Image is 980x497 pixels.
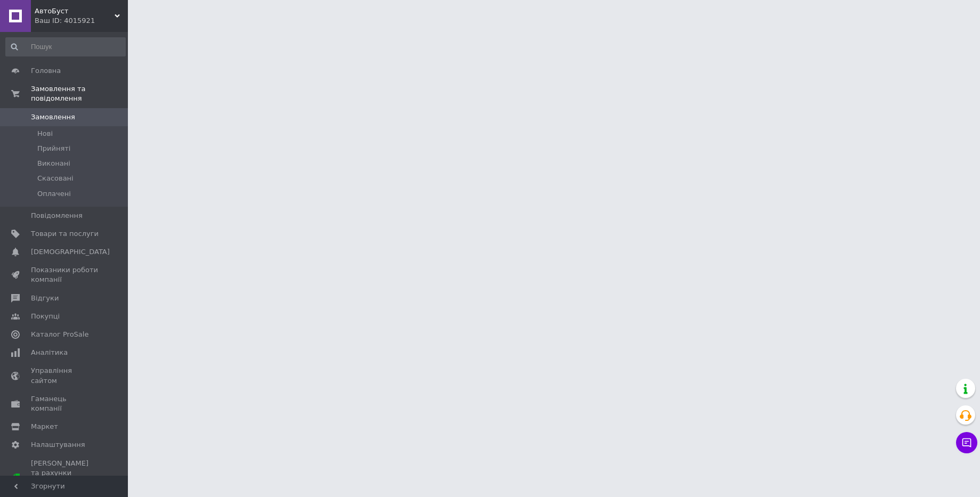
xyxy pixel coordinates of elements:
[31,440,85,450] span: Налаштування
[31,394,99,413] span: Гаманець компанії
[31,312,60,321] span: Покупці
[956,432,977,453] button: Чат з покупцем
[37,189,71,199] span: Оплачені
[31,229,99,239] span: Товари та послуги
[31,84,128,103] span: Замовлення та повідомлення
[37,144,70,153] span: Прийняті
[31,422,58,431] span: Маркет
[31,366,99,385] span: Управління сайтом
[5,37,126,56] input: Пошук
[35,16,128,26] div: Ваш ID: 4015921
[31,330,88,339] span: Каталог ProSale
[37,174,74,183] span: Скасовані
[37,159,70,168] span: Виконані
[35,6,115,16] span: АвтоБуст
[31,348,68,357] span: Аналітика
[31,247,110,257] span: [DEMOGRAPHIC_DATA]
[31,294,59,303] span: Відгуки
[37,129,53,138] span: Нові
[31,211,83,221] span: Повідомлення
[31,112,75,122] span: Замовлення
[31,265,99,284] span: Показники роботи компанії
[31,66,61,76] span: Головна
